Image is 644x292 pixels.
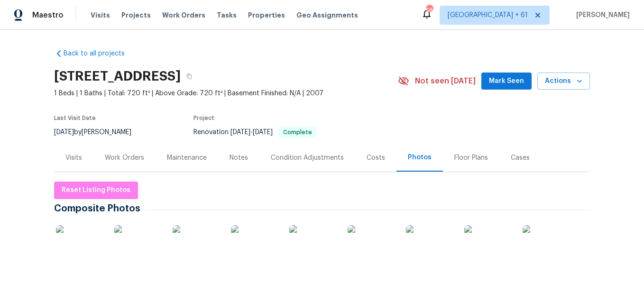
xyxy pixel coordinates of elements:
[217,12,237,18] span: Tasks
[62,184,130,196] span: Reset Listing Photos
[54,72,181,81] h2: [STREET_ADDRESS]
[481,73,532,90] button: Mark Seen
[230,153,248,163] div: Notes
[367,153,385,163] div: Costs
[415,76,476,86] span: Not seen [DATE]
[54,129,74,136] span: [DATE]
[279,129,316,135] span: Complete
[454,153,488,163] div: Floor Plans
[511,153,530,163] div: Cases
[181,68,198,85] button: Copy Address
[230,129,250,136] span: [DATE]
[54,89,398,98] span: 1 Beds | 1 Baths | Total: 720 ft² | Above Grade: 720 ft² | Basement Finished: N/A | 2007
[426,6,432,15] div: 581
[489,75,524,87] span: Mark Seen
[121,10,151,20] span: Projects
[91,10,110,20] span: Visits
[162,10,205,20] span: Work Orders
[572,10,630,20] span: [PERSON_NAME]
[296,10,358,20] span: Geo Assignments
[408,153,432,162] div: Photos
[167,153,207,163] div: Maintenance
[253,129,273,136] span: [DATE]
[32,10,64,20] span: Maestro
[54,204,145,213] span: Composite Photos
[230,129,273,136] span: -
[105,153,144,163] div: Work Orders
[65,153,82,163] div: Visits
[54,182,138,199] button: Reset Listing Photos
[545,75,582,87] span: Actions
[248,10,285,20] span: Properties
[448,10,528,20] span: [GEOGRAPHIC_DATA] + 61
[537,73,590,90] button: Actions
[54,49,145,58] a: Back to all projects
[193,115,214,121] span: Project
[193,129,317,136] span: Renovation
[54,127,143,138] div: by [PERSON_NAME]
[54,115,96,121] span: Last Visit Date
[271,153,344,163] div: Condition Adjustments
